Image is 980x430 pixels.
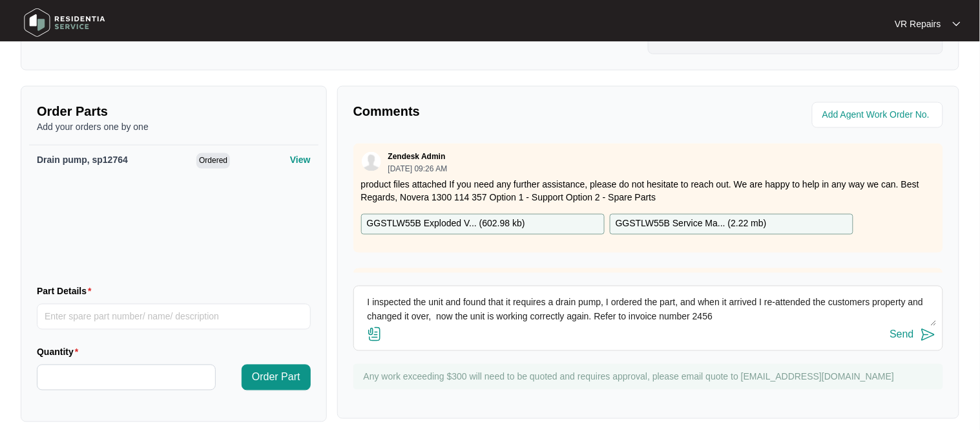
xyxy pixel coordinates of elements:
span: Order Part [252,370,300,385]
p: View [290,153,311,166]
textarea: I inspected the unit and found that it requires a drain pump, I ordered the part, and when it arr... [360,293,936,327]
img: file-attachment-doc.svg [367,327,382,342]
p: Comments [353,102,640,120]
button: Order Part [242,365,311,391]
p: Add your orders one by one [37,120,311,133]
button: Send [890,327,936,344]
span: Drain pump, sp12764 [37,155,128,165]
p: [DATE] 09:26 AM [388,165,448,173]
p: Zendesk Admin [388,151,446,162]
p: Any work exceeding $300 will need to be quoted and requires approval, please email quote to [EMAI... [364,371,937,383]
img: dropdown arrow [953,21,961,27]
div: Send [890,329,914,341]
img: residentia service logo [19,3,110,42]
label: Quantity [37,346,83,359]
p: GGSTLW55B Service Ma... ( 2.22 mb ) [616,217,767,231]
span: Ordered [196,153,230,169]
p: Order Parts [37,102,311,120]
input: Quantity [37,365,215,390]
input: Add Agent Work Order No. [822,107,935,123]
img: send-icon.svg [921,327,936,343]
p: product files attached If you need any further assistance, please do not hesitate to reach out. W... [361,178,935,204]
p: GGSTLW55B Exploded V... ( 602.98 kb ) [367,217,525,231]
input: Part Details [37,304,311,330]
p: VR Repairs [895,17,941,30]
img: user.svg [362,152,381,171]
label: Part Details [37,285,97,298]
